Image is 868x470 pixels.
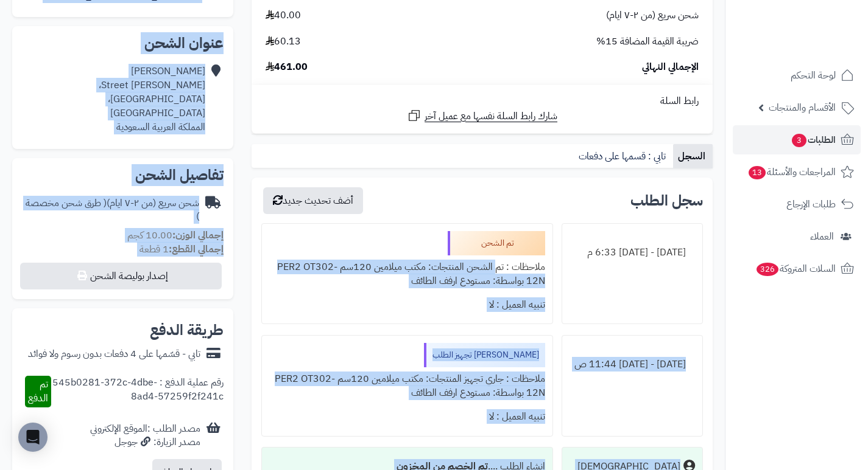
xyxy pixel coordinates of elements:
[733,157,861,187] a: المراجعات والأسئلة13
[172,228,224,243] strong: إجمالي الوزن:
[90,435,200,449] div: مصدر الزيارة: جوجل
[407,108,557,123] a: شارك رابط السلة نفسها مع عميل آخر
[574,144,673,168] a: تابي : قسمها على دفعات
[18,423,48,452] div: Open Intercom Messenger
[22,36,224,50] h2: عنوان الشحن
[606,9,699,22] span: شحن سريع (من ٢-٧ ايام)
[26,196,199,224] span: ( طرق شحن مخصصة )
[786,196,836,213] span: طلبات الإرجاع
[269,405,545,429] div: تنبيه العميل : لا
[263,187,363,214] button: أضف تحديث جديد
[733,61,861,90] a: لوحة التحكم
[169,242,224,257] strong: إجمالي القطع:
[448,231,545,255] div: تم الشحن
[256,94,708,108] div: رابط السلة
[269,293,545,317] div: تنبيه العميل : لا
[733,190,861,219] a: طلبات الإرجاع
[791,67,836,84] span: لوحة التحكم
[127,228,224,243] small: 10.00 كجم
[733,125,861,154] a: الطلبات3
[755,260,836,277] span: السلات المتروكة
[733,222,861,251] a: العملاء
[769,99,836,116] span: الأقسام والمنتجات
[748,166,766,180] span: 13
[785,9,856,35] img: logo-2.png
[139,242,224,257] small: 1 قطعة
[51,376,224,407] div: رقم عملية الدفع : 545b0281-372c-4dbe-8ad4-57259f2f241c
[90,422,200,450] div: مصدر الطلب :الموقع الإلكتروني
[269,255,545,293] div: ملاحظات : تم الشحن المنتجات: مكتب ميلامين 120سم PER2 OT302-12N بواسطة: مستودع ارفف الطائف
[570,241,695,264] div: [DATE] - [DATE] 6:33 م
[630,193,703,208] h3: سجل الطلب
[673,144,713,168] a: السجل
[791,131,836,148] span: الطلبات
[425,109,557,123] span: شارك رابط السلة نفسها مع عميل آخر
[269,367,545,405] div: ملاحظات : جاري تجهيز المنتجات: مكتب ميلامين 120سم PER2 OT302-12N بواسطة: مستودع ارفف الطائف
[28,347,200,361] div: تابي - قسّمها على 4 دفعات بدون رسوم ولا فوائد
[22,196,199,224] div: شحن سريع (من ٢-٧ ايام)
[570,353,695,376] div: [DATE] - [DATE] 11:44 ص
[266,35,301,49] span: 60.13
[266,9,301,22] span: 40.00
[20,263,222,289] button: إصدار بوليصة الشحن
[424,343,545,367] div: [PERSON_NAME] تجهيز الطلب
[266,60,308,74] span: 461.00
[791,134,806,148] span: 3
[733,254,861,283] a: السلات المتروكة326
[642,60,699,74] span: الإجمالي النهائي
[22,64,205,134] div: [PERSON_NAME] [PERSON_NAME] Street، [GEOGRAPHIC_DATA]، [GEOGRAPHIC_DATA] المملكة العربية السعودية
[747,164,836,181] span: المراجعات والأسئلة
[810,228,834,245] span: العملاء
[150,323,224,337] h2: طريقة الدفع
[756,263,779,277] span: 326
[596,35,699,49] span: ضريبة القيمة المضافة 15%
[28,377,48,406] span: تم الدفع
[22,168,224,182] h2: تفاصيل الشحن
